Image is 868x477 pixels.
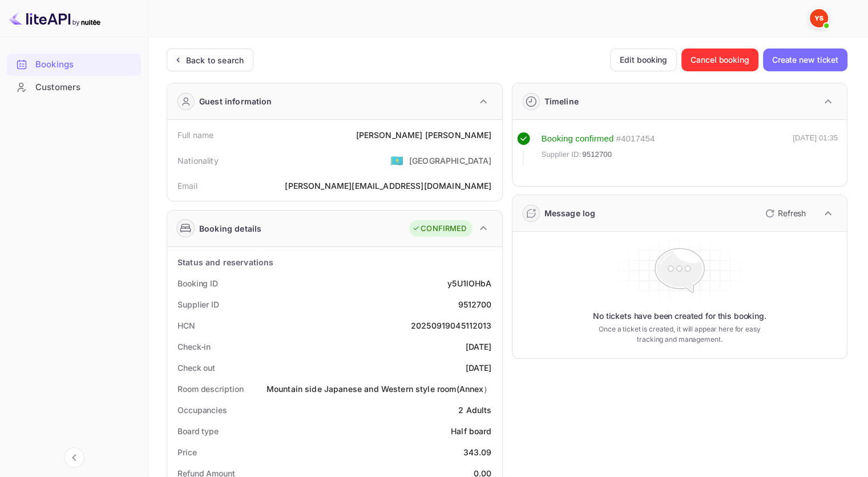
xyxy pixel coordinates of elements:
img: LiteAPI logo [9,9,100,27]
div: 2 Adults [458,404,491,416]
div: Booking confirmed [542,132,614,145]
button: Collapse navigation [64,447,84,468]
img: Yandex Support [810,9,828,27]
div: Bookings [7,54,141,76]
div: Check-in [177,341,211,353]
div: Supplier ID [177,298,219,310]
div: 9512700 [458,298,491,310]
button: Cancel booking [681,48,758,71]
div: Guest information [199,95,272,107]
div: Booking ID [177,277,218,289]
div: Back to search [186,54,244,66]
div: Message log [544,207,596,219]
p: Once a ticket is created, it will appear here for easy tracking and management. [590,324,769,345]
div: Timeline [544,95,579,107]
button: Edit booking [610,48,677,71]
div: [GEOGRAPHIC_DATA] [409,155,492,167]
div: Nationality [177,155,219,167]
div: y5U1lOHbA [447,277,491,289]
span: Supplier ID: [542,149,582,160]
button: Refresh [758,204,810,223]
div: [PERSON_NAME] [PERSON_NAME] [356,129,491,141]
div: Check out [177,362,215,374]
div: Price [177,446,197,458]
a: Bookings [7,54,141,75]
div: Full name [177,129,213,141]
div: Customers [7,76,141,99]
div: [DATE] [466,362,492,374]
div: Customers [35,81,135,94]
div: [PERSON_NAME][EMAIL_ADDRESS][DOMAIN_NAME] [285,180,491,192]
span: United States [390,150,403,171]
div: CONFIRMED [412,223,466,235]
div: 20250919045112013 [411,320,492,332]
div: Board type [177,425,219,437]
div: Occupancies [177,404,227,416]
div: Mountain side Japanese and Western style room(Annex） [267,383,492,395]
p: No tickets have been created for this booking. [593,310,766,322]
div: [DATE] [466,341,492,353]
div: Bookings [35,58,135,71]
div: Booking details [199,223,261,235]
button: Create new ticket [763,48,847,71]
div: Status and reservations [177,256,273,268]
div: [DATE] 01:35 [793,132,838,165]
div: Half board [451,425,492,437]
span: 9512700 [582,149,612,160]
p: Refresh [778,207,806,219]
div: Email [177,180,197,192]
div: 343.09 [463,446,492,458]
a: Customers [7,76,141,98]
div: HCN [177,320,195,332]
div: # 4017454 [616,132,655,145]
div: Room description [177,383,243,395]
